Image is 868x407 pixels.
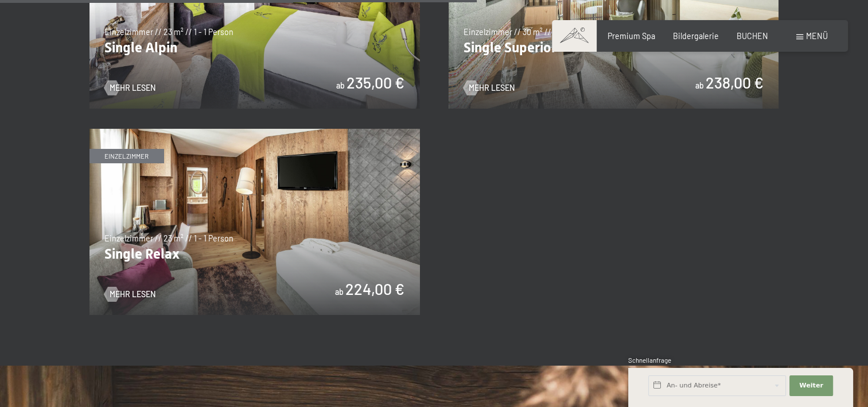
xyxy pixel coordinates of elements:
[469,82,515,94] span: Mehr Lesen
[110,82,155,94] span: Mehr Lesen
[104,82,155,94] a: Mehr Lesen
[628,356,671,364] span: Schnellanfrage
[464,82,515,94] a: Mehr Lesen
[789,375,833,396] button: Weiter
[608,31,655,41] a: Premium Spa
[799,381,823,390] span: Weiter
[806,31,828,41] span: Menü
[104,289,155,300] a: Mehr Lesen
[737,31,768,41] a: BUCHEN
[673,31,719,41] a: Bildergalerie
[110,289,155,300] span: Mehr Lesen
[89,129,420,315] img: Single Relax
[89,129,420,135] a: Single Relax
